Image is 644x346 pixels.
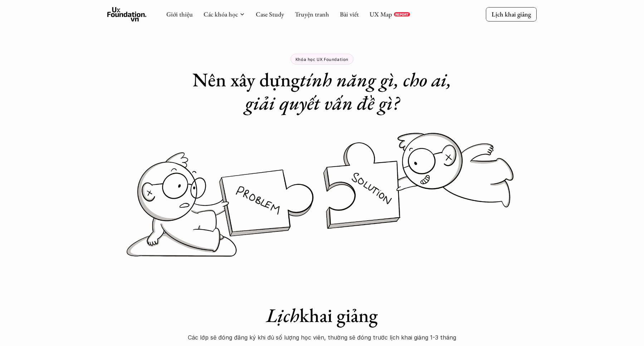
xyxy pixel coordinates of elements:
[370,10,392,18] a: UX Map
[245,67,456,115] em: tính năng gì, cho ai, giải quyết vấn đề gì?
[266,303,299,328] em: Lịch
[179,304,465,327] h1: khai giảng
[486,7,537,21] a: Lịch khai giảng
[166,10,193,18] a: Giới thiệu
[395,12,409,16] p: REPORT
[296,57,348,62] p: Khóa học UX Foundation
[492,10,531,18] p: Lịch khai giảng
[295,10,329,18] a: Truyện tranh
[204,10,238,18] a: Các khóa học
[340,10,359,18] a: Bài viết
[256,10,284,18] a: Case Study
[179,332,465,343] p: Các lớp sẽ đóng đăng ký khi đủ số lượng học viên, thường sẽ đóng trước lịch khai giảng 1-3 tháng
[394,12,410,16] a: REPORT
[179,68,465,115] h1: Nên xây dựng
